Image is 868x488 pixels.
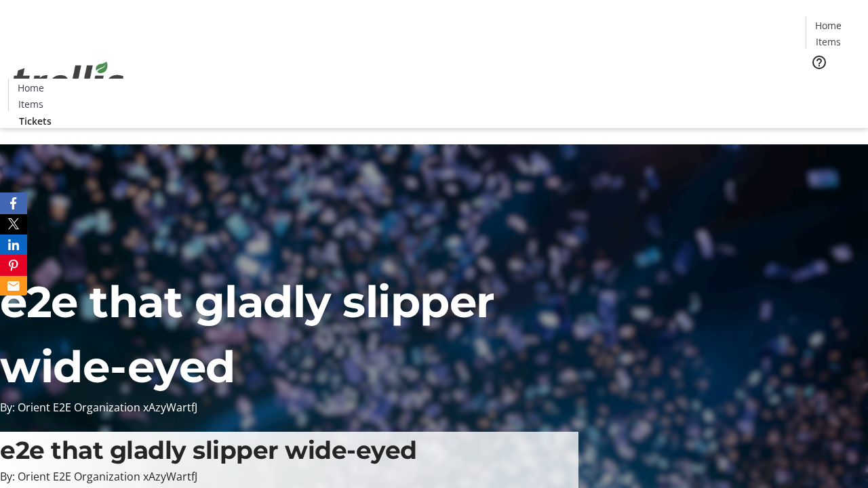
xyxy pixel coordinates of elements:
[806,35,850,49] a: Items
[806,18,850,33] a: Home
[9,81,52,95] a: Home
[8,114,62,128] a: Tickets
[9,97,52,111] a: Items
[815,18,842,33] span: Home
[816,35,841,49] span: Items
[8,47,129,115] img: Orient E2E Organization xAzyWartfJ's Logo
[18,97,43,111] span: Items
[19,114,52,128] span: Tickets
[816,79,849,93] span: Tickets
[18,81,44,95] span: Home
[806,79,860,93] a: Tickets
[806,49,833,76] button: Help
